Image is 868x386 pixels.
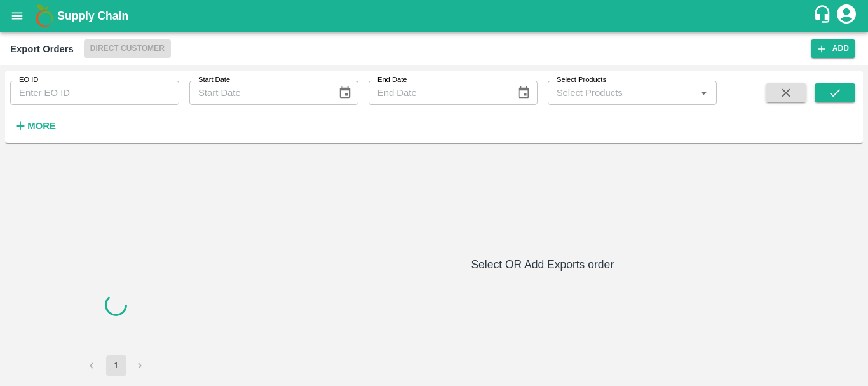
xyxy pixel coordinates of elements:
a: Supply Chain [57,7,813,25]
button: page 1 [106,355,126,376]
label: Start Date [198,75,230,85]
strong: More [27,121,56,131]
img: logo [32,3,57,29]
button: More [10,115,59,137]
div: Export Orders [10,41,74,57]
button: Choose date [512,81,536,105]
input: Enter EO ID [10,81,179,105]
input: End Date [369,81,507,105]
h6: Select OR Add Exports order [227,256,858,273]
input: Select Products [552,85,692,101]
label: Select Products [557,75,606,85]
button: open drawer [3,1,32,31]
div: account of current user [835,3,858,29]
b: Supply Chain [57,10,128,22]
input: Start Date [189,81,328,105]
label: End Date [377,75,407,85]
button: Add [811,39,855,58]
nav: pagination navigation [80,355,153,376]
label: EO ID [19,75,38,85]
button: Choose date [333,81,357,105]
div: customer-support [813,4,835,27]
button: Open [695,85,712,101]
